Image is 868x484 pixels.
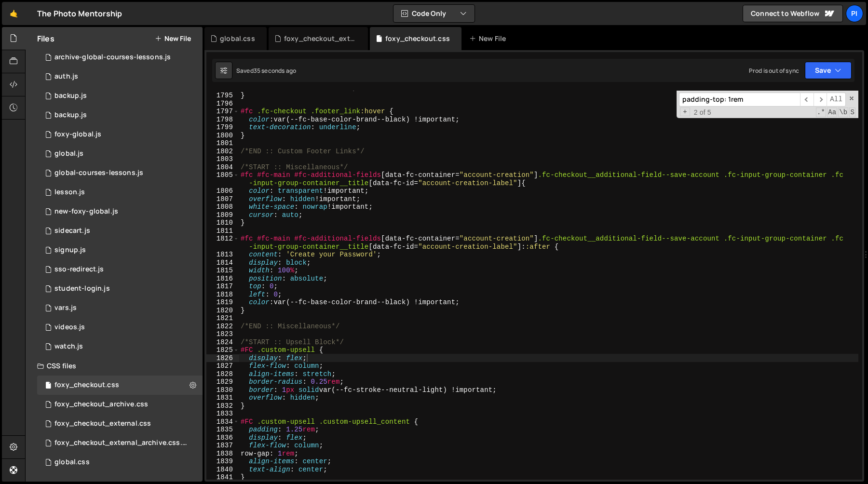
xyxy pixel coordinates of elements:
[680,108,690,117] span: Toggle Replace mode
[206,219,239,227] div: 1810
[206,442,239,450] div: 1837
[37,33,54,44] h2: Files
[385,34,450,43] div: foxy_checkout.css
[26,356,203,376] div: CSS files
[206,386,239,394] div: 1830
[37,433,206,453] div: 13533/44029.css
[679,93,800,107] input: Search for
[469,34,510,43] div: New File
[37,260,203,279] div: 13533/47004.js
[54,130,101,139] div: foxy-global.js
[37,453,203,472] div: 13533/35489.css
[155,35,191,42] button: New File
[206,203,239,211] div: 1808
[206,330,239,338] div: 1823
[54,304,77,312] div: vars.js
[206,291,239,299] div: 1818
[37,414,203,433] div: 13533/38747.css
[206,259,239,267] div: 1814
[816,108,826,117] span: RegExp Search
[54,246,86,255] div: signup.js
[284,34,356,43] div: foxy_checkout_external_archive.css.css
[805,62,852,79] button: Save
[37,241,203,260] div: 13533/35364.js
[206,370,239,378] div: 1828
[37,318,203,337] div: 13533/42246.js
[37,8,122,19] div: The Photo Mentorship
[236,67,296,75] div: Saved
[206,195,239,203] div: 1807
[206,354,239,363] div: 1826
[827,108,837,117] span: CaseSensitive Search
[206,362,239,370] div: 1827
[206,171,239,187] div: 1805
[206,251,239,259] div: 1813
[206,227,239,235] div: 1811
[37,221,203,241] div: 13533/43446.js
[37,337,203,356] div: 13533/38527.js
[206,123,239,132] div: 1799
[206,346,239,354] div: 1825
[206,108,239,116] div: 1797
[54,381,119,390] div: foxy_checkout.css
[206,434,239,442] div: 1836
[206,450,239,458] div: 1838
[37,202,203,221] div: 13533/40053.js
[206,314,239,323] div: 1821
[54,342,83,351] div: watch.js
[206,378,239,386] div: 1829
[206,418,239,426] div: 1834
[206,163,239,172] div: 1804
[846,5,863,22] a: Pi
[54,92,87,100] div: backup.js
[849,108,855,117] span: Search In Selection
[206,100,239,108] div: 1796
[206,338,239,347] div: 1824
[206,211,239,219] div: 1809
[54,207,118,216] div: new-foxy-global.js
[206,457,239,466] div: 1839
[37,376,203,395] div: 13533/38507.css
[54,111,87,120] div: backup.js
[2,2,26,25] a: 🤙
[206,275,239,283] div: 1816
[206,132,239,140] div: 1800
[743,5,843,22] a: Connect to Webflow
[54,458,90,467] div: global.css
[254,67,296,75] div: 35 seconds ago
[206,155,239,163] div: 1803
[206,298,239,307] div: 1819
[690,108,715,117] span: 2 of 5
[206,148,239,156] div: 1802
[37,86,203,106] div: 13533/45031.js
[37,106,203,125] div: 13533/45030.js
[206,307,239,315] div: 1820
[54,72,78,81] div: auth.js
[206,466,239,474] div: 1840
[54,227,90,235] div: sidecart.js
[206,323,239,331] div: 1822
[54,439,188,447] div: foxy_checkout_external_archive.css.css
[206,426,239,434] div: 1835
[37,395,203,414] div: 13533/44030.css
[37,163,203,183] div: 13533/35292.js
[37,298,203,318] div: 13533/38978.js
[206,267,239,275] div: 1815
[814,93,827,107] span: ​
[206,139,239,148] div: 1801
[206,394,239,402] div: 1831
[206,402,239,410] div: 1832
[220,34,255,43] div: global.css
[54,149,83,158] div: global.js
[37,125,203,144] div: 13533/34219.js
[54,419,151,428] div: foxy_checkout_external.css
[206,282,239,291] div: 1817
[54,53,171,62] div: archive-global-courses-lessons.js
[54,284,110,293] div: student-login.js
[206,187,239,195] div: 1806
[54,323,85,332] div: videos.js
[37,279,203,298] div: 13533/46953.js
[749,67,799,75] div: Prod is out of sync
[37,183,203,202] div: 13533/35472.js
